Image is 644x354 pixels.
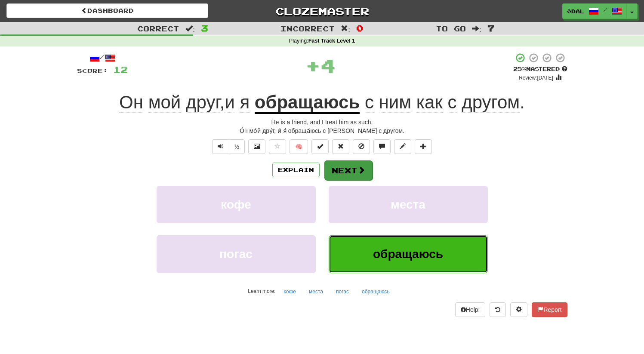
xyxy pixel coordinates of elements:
span: погас [219,247,253,261]
u: обращаюсь [255,92,360,114]
button: ½ [229,139,245,154]
span: как [416,92,443,113]
button: Set this sentence to 100% Mastered (alt+m) [311,139,329,154]
span: : [341,25,350,32]
button: Help! [455,302,486,317]
span: кофе [221,198,251,211]
span: обращаюсь [373,247,443,261]
button: обращаюсь [329,235,488,273]
span: другом [462,92,520,113]
span: + [305,52,320,78]
span: 25 % [513,65,526,72]
div: Mastered [513,65,567,73]
small: Review: [DATE] [519,75,553,81]
span: и [225,92,234,113]
span: , [119,92,255,113]
span: Score: [77,67,108,74]
button: кофе [279,285,301,298]
span: Incorrect [280,24,335,33]
button: Add to collection (alt+a) [415,139,432,154]
button: Favorite sentence (alt+f) [269,139,286,154]
span: : [472,25,481,32]
div: He is a friend, and I treat him as such. [77,118,567,126]
button: 🧠 [290,139,308,154]
button: Show image (alt+x) [248,139,265,154]
span: 7 [487,23,495,33]
span: To go [436,24,466,33]
span: 0dal [567,7,584,15]
small: Learn more: [248,288,275,294]
a: 0dal / [562,3,627,19]
span: . [360,92,525,113]
span: 0 [356,23,364,33]
span: с [365,92,374,113]
button: Edit sentence (alt+d) [394,139,411,154]
span: Correct [137,24,179,33]
a: Dashboard [6,3,208,18]
button: места [329,186,488,223]
button: погас [157,235,316,273]
span: друг [186,92,220,113]
span: ним [379,92,412,113]
span: я [240,92,250,113]
strong: Fast Track Level 1 [308,38,355,44]
button: Discuss sentence (alt+u) [373,139,391,154]
span: : [185,25,195,32]
span: 12 [113,64,128,75]
button: Report [532,302,567,317]
button: Reset to 0% Mastered (alt+r) [332,139,349,154]
span: с [448,92,457,113]
div: / [77,52,128,63]
span: / [603,7,607,13]
span: мой [148,92,181,113]
span: места [391,198,425,211]
div: О́н мо́й дру́г, и́ я́ обраща́юсь с [PERSON_NAME] с другом. [77,126,567,135]
div: Text-to-speech controls [210,139,245,154]
button: Round history (alt+y) [490,302,506,317]
button: Play sentence audio (ctl+space) [212,139,229,154]
a: Clozemaster [221,3,423,18]
button: обращаюсь [357,285,394,298]
span: 3 [201,23,208,33]
span: Он [119,92,143,113]
button: Ignore sentence (alt+i) [353,139,370,154]
button: погас [331,285,354,298]
button: места [304,285,328,298]
button: кофе [157,186,316,223]
span: 4 [320,55,336,76]
button: Explain [272,163,320,177]
button: Next [324,160,373,180]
